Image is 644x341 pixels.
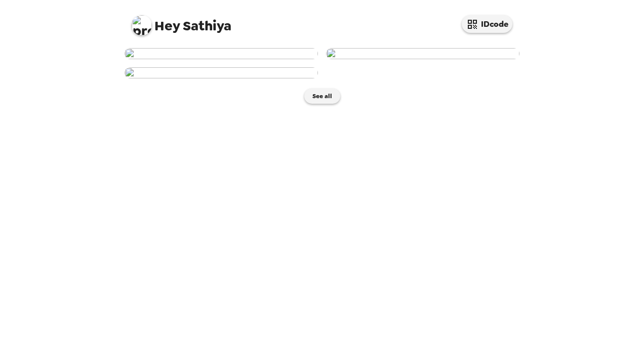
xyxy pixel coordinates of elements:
img: user-276589 [125,67,318,78]
button: IDcode [462,15,512,33]
img: user-276788 [326,48,519,59]
span: Sathiya [132,10,231,33]
span: Hey [154,17,180,35]
img: profile pic [132,15,152,35]
button: See all [304,89,340,104]
img: user-276859 [125,48,318,59]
